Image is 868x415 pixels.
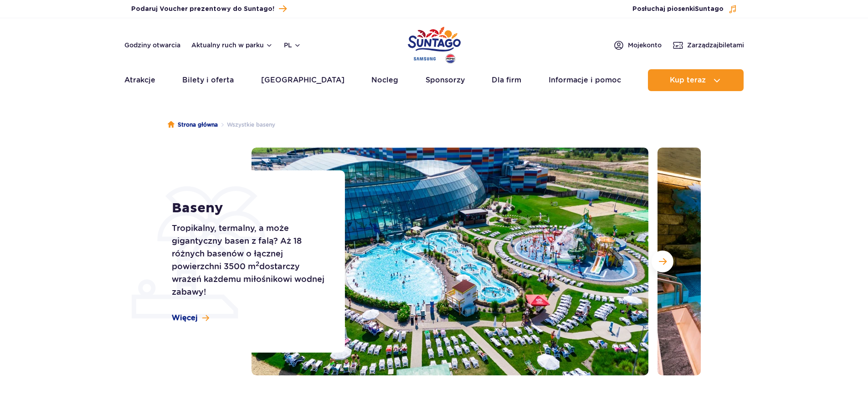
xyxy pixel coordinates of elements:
li: Wszystkie baseny [218,120,275,129]
a: Strona główna [168,120,218,129]
button: pl [284,41,301,50]
a: Nocleg [371,69,398,91]
a: Zarządzajbiletami [673,40,744,51]
a: Sponsorzy [426,69,465,91]
a: Mojekonto [613,40,662,51]
img: Zewnętrzna część Suntago z basenami i zjeżdżalniami, otoczona leżakami i zielenią [252,148,648,375]
a: Więcej [172,313,209,323]
sup: 2 [256,260,259,267]
span: Podaruj Voucher prezentowy do Suntago! [131,5,274,14]
span: Suntago [695,6,724,12]
span: Kup teraz [670,76,706,84]
a: Podaruj Voucher prezentowy do Suntago! [131,3,287,15]
button: Aktualny ruch w parku [191,41,273,49]
a: Park of Poland [408,23,461,65]
a: Atrakcje [124,69,155,91]
span: Posłuchaj piosenki [632,5,724,14]
button: Następny slajd [652,251,673,272]
span: Moje konto [628,41,662,50]
a: [GEOGRAPHIC_DATA] [261,69,344,91]
button: Kup teraz [648,69,744,91]
p: Tropikalny, termalny, a może gigantyczny basen z falą? Aż 18 różnych basenów o łącznej powierzchn... [172,222,324,298]
a: Informacje i pomoc [549,69,621,91]
h1: Baseny [172,200,324,216]
a: Dla firm [492,69,521,91]
a: Godziny otwarcia [124,41,180,50]
span: Więcej [172,313,198,323]
span: Zarządzaj biletami [687,41,744,50]
button: Posłuchaj piosenkiSuntago [632,5,737,14]
a: Bilety i oferta [182,69,234,91]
